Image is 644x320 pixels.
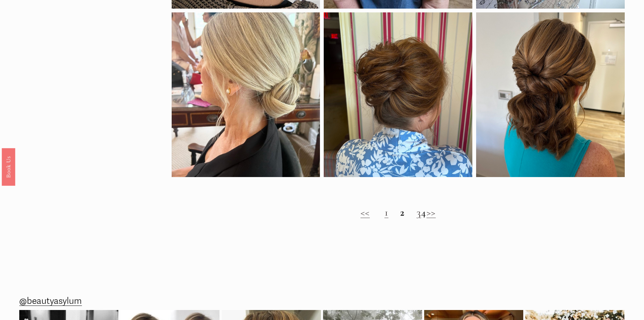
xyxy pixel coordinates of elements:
[385,206,389,219] a: 1
[417,206,421,219] a: 3
[361,206,370,219] a: <<
[400,206,405,219] strong: 2
[19,293,82,309] a: @beautyasylum
[427,206,436,219] a: >>
[2,148,15,185] a: Book Us
[172,206,625,218] h2: 4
